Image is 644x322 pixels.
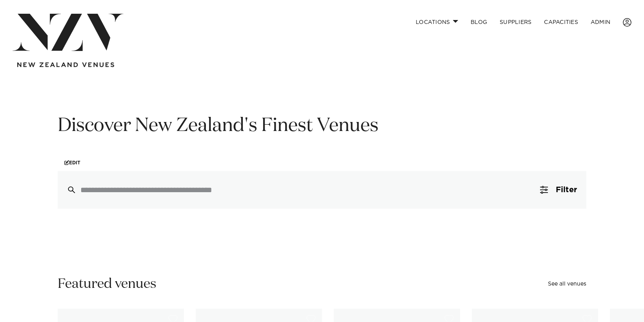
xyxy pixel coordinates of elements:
[58,275,156,293] h2: Featured venues
[464,14,493,31] a: BLOG
[531,171,586,209] button: Filter
[13,14,124,51] img: nzv-logo.png
[584,14,617,31] a: ADMIN
[556,186,577,194] span: Filter
[58,154,87,171] a: Edit
[409,14,464,31] a: Locations
[493,14,538,31] a: SUPPLIERS
[17,62,114,67] img: new-zealand-venues-text.png
[548,281,586,287] a: See all venues
[58,114,586,138] h1: Discover New Zealand's Finest Venues
[538,14,584,31] a: Capacities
